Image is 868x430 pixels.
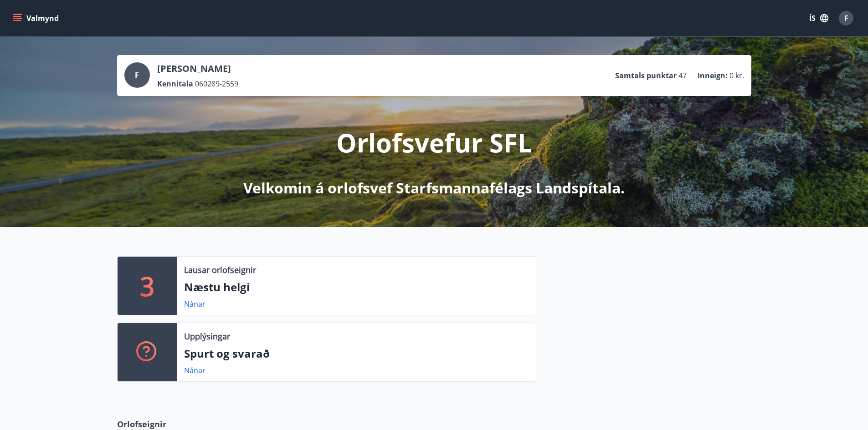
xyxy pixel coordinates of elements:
[184,365,205,375] a: Nánar
[157,62,238,75] p: [PERSON_NAME]
[184,346,529,361] p: Spurt og svarað
[195,79,238,89] span: 060289-2559
[615,71,677,81] p: Samtals punktar
[157,79,193,89] p: Kennitala
[11,10,62,26] button: menu
[135,70,139,80] span: F
[140,268,154,303] p: 3
[844,13,848,23] span: F
[184,264,256,276] p: Lausar orlofseignir
[243,178,625,198] p: Velkomin á orlofsvef Starfsmannafélags Landspítala.
[117,418,166,430] span: Orlofseignir
[698,71,728,81] p: Inneign :
[336,125,532,160] p: Orlofsvefur SFL
[835,7,857,29] button: F
[729,71,744,81] span: 0 kr.
[804,10,833,26] button: ÍS
[678,71,687,81] span: 47
[184,279,529,295] p: Næstu helgi
[184,299,205,309] a: Nánar
[184,330,230,342] p: Upplýsingar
